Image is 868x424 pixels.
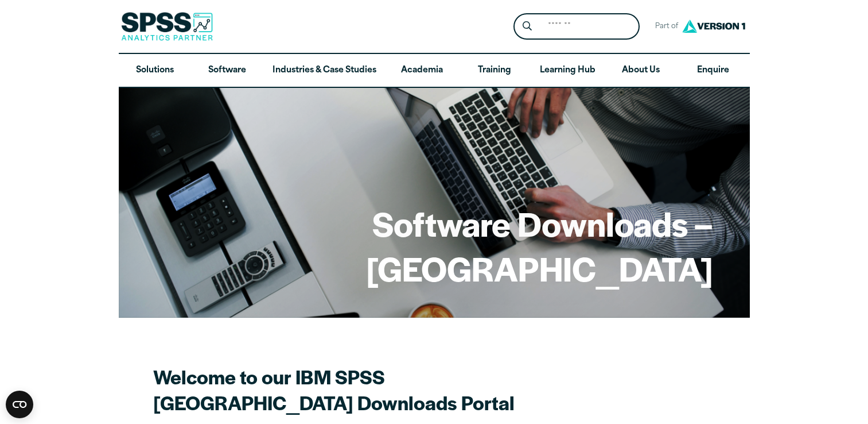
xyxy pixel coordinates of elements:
[523,21,532,31] svg: Search magnifying glass icon
[649,18,679,35] span: Part of
[516,16,538,37] button: Search magnifying glass icon
[6,391,33,418] svg: CookieBot Widget Icon
[119,54,191,87] a: Solutions
[153,364,555,415] h2: Welcome to our IBM SPSS [GEOGRAPHIC_DATA] Downloads Portal
[458,54,530,87] a: Training
[263,54,386,87] a: Industries & Case Studies
[677,54,749,87] a: Enquire
[191,54,263,87] a: Software
[6,391,33,418] button: Open CMP widget
[513,13,640,40] form: Site Header Search Form
[679,16,748,37] img: Version1 Logo
[121,12,213,41] img: SPSS Analytics Partner
[386,54,458,87] a: Academia
[605,54,677,87] a: About Us
[6,391,33,418] div: CookieBot Widget Contents
[119,54,750,87] nav: Desktop version of site main menu
[531,54,605,87] a: Learning Hub
[155,201,713,290] h1: Software Downloads – [GEOGRAPHIC_DATA]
